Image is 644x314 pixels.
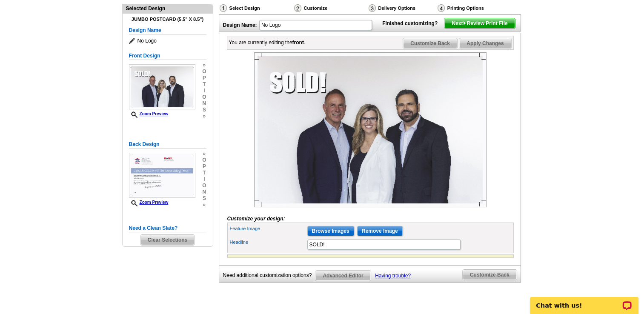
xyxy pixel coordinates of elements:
img: button-next-arrow-white.png [463,21,467,25]
a: Zoom Preview [129,111,169,116]
span: n [202,189,206,195]
strong: Finished customizing? [382,20,443,26]
img: Printing Options & Summary [438,4,445,12]
h5: Back Design [129,140,206,148]
img: Customize [294,4,301,12]
span: t [202,170,206,176]
span: Clear Selections [140,235,195,245]
span: p [202,75,206,81]
span: p [202,163,206,170]
span: » [202,202,206,208]
span: o [202,157,206,163]
span: Customize Back [463,270,517,280]
span: o [202,94,206,100]
img: Z18904392_00001_2.jpg [129,153,195,198]
label: Headline [230,239,306,246]
img: Select Design [220,4,227,12]
div: Delivery Options [368,4,437,12]
span: » [202,113,206,120]
a: Zoom Preview [129,200,169,205]
span: n [202,100,206,107]
input: Browse Images [307,226,354,236]
div: Printing Options [437,4,512,12]
img: Z18904392_00001_1.jpg [129,64,195,109]
span: o [202,183,206,189]
div: You are currently editing the . [229,39,306,46]
span: No Logo [129,37,206,45]
span: s [202,195,206,202]
span: Apply Changes [459,38,511,49]
span: » [202,62,206,69]
img: Z18904392_00001_1.jpg [254,52,487,207]
h5: Front Design [129,52,206,60]
span: Customize Back [403,38,457,49]
span: » [202,151,206,157]
h5: Design Name [129,26,206,34]
span: s [202,107,206,113]
i: Customize your design: [227,216,285,222]
span: Advanced Editor [315,271,370,281]
h5: Need a Clean Slate? [129,224,206,232]
div: Select Design [219,4,293,14]
img: Delivery Options [369,4,376,12]
div: Selected Design [123,4,213,12]
a: Advanced Editor [315,270,371,281]
span: i [202,88,206,94]
h4: Jumbo Postcard (5.5" x 8.5") [129,17,206,22]
span: o [202,69,206,75]
div: Customize [293,4,368,14]
b: front [292,40,304,46]
span: i [202,176,206,183]
span: Next Review Print File [444,18,515,29]
input: Remove Image [357,226,403,236]
a: Having trouble? [375,273,411,279]
label: Feature Image [230,225,306,232]
iframe: LiveChat chat widget [524,287,644,314]
span: t [202,81,206,88]
div: Need additional customization options? [223,270,315,281]
strong: Design Name: [223,22,257,28]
